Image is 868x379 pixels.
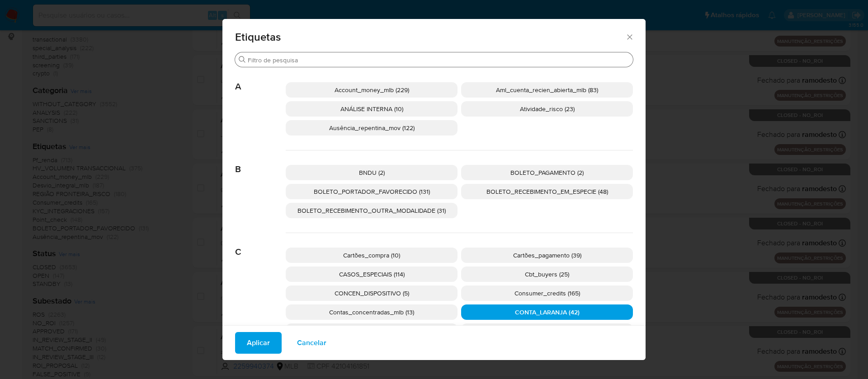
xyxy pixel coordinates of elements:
span: Etiquetas [235,32,625,42]
span: B [235,150,286,175]
span: CONCEN_DISPOSITIVO (5) [335,289,409,298]
div: Atividade_risco (23) [461,101,633,117]
span: A [235,68,286,92]
button: Cancelar [285,332,338,354]
button: Aplicar [235,332,282,354]
div: CRYPTO_BHS (45) [461,323,633,339]
div: BOLETO_PORTADOR_FAVORECIDO (131) [286,184,458,199]
span: BOLETO_RECEBIMENTO_EM_ESPECIE (48) [486,187,608,196]
div: Cbt_buyers (25) [461,267,633,282]
div: Consumer_credits (165) [461,285,633,301]
span: Atividade_risco (23) [520,104,575,113]
span: Aml_cuenta_recien_abierta_mlb (83) [496,85,598,94]
div: Cartões_compra (10) [286,248,458,263]
span: Ausência_repentina_mov (122) [329,123,415,132]
span: C [235,233,286,257]
button: Fechar [625,33,633,41]
span: CASOS_ESPECIAIS (114) [339,270,405,279]
div: Cartões_pagamento (39) [461,248,633,263]
div: Contrapartes_mlb (38) [286,323,458,339]
span: Account_money_mlb (229) [335,85,409,94]
span: Cartões_pagamento (39) [513,251,581,260]
div: BOLETO_PAGAMENTO (2) [461,165,633,180]
span: Cancelar [297,333,326,353]
div: BNDU (2) [286,165,458,180]
span: Consumer_credits (165) [514,289,580,298]
span: BOLETO_PORTADOR_FAVORECIDO (131) [314,187,430,196]
span: BNDU (2) [359,168,385,177]
div: CONCEN_DISPOSITIVO (5) [286,285,458,301]
input: Filtro de pesquisa [248,56,629,64]
span: Contas_concentradas_mlb (13) [329,308,414,317]
div: BOLETO_RECEBIMENTO_EM_ESPECIE (48) [461,184,633,199]
div: Aml_cuenta_recien_abierta_mlb (83) [461,82,633,98]
span: BOLETO_PAGAMENTO (2) [510,168,584,177]
div: Ausência_repentina_mov (122) [286,120,458,136]
div: Contas_concentradas_mlb (13) [286,304,458,320]
div: CASOS_ESPECIAIS (114) [286,267,458,282]
div: Account_money_mlb (229) [286,82,458,98]
span: ANÁLISE INTERNA (10) [340,104,403,113]
div: ANÁLISE INTERNA (10) [286,101,458,117]
div: CONTA_LARANJA (42) [461,304,633,320]
button: Procurar [239,56,246,63]
span: Aplicar [247,333,270,353]
span: CONTA_LARANJA (42) [515,308,580,317]
span: BOLETO_RECEBIMENTO_OUTRA_MODALIDADE (31) [297,206,446,215]
span: Cbt_buyers (25) [525,270,569,279]
div: BOLETO_RECEBIMENTO_OUTRA_MODALIDADE (31) [286,203,458,218]
span: Cartões_compra (10) [343,251,400,260]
